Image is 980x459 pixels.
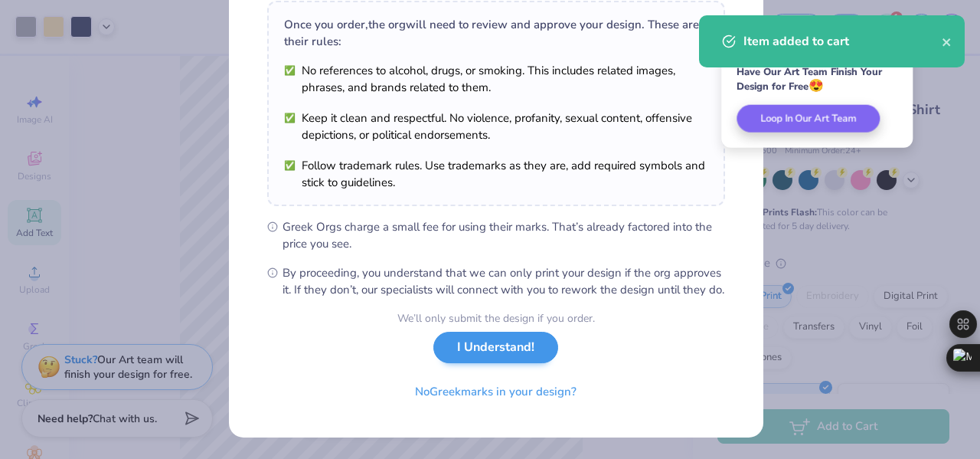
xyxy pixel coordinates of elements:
[284,110,708,143] li: Keep it clean and respectful. No violence, profanity, sexual content, offensive depictions, or po...
[283,218,725,252] span: Greek Orgs charge a small fee for using their marks. That’s already factored into the price you see.
[397,310,595,326] div: We’ll only submit the design if you order.
[737,105,880,133] button: Loop In Our Art Team
[942,32,952,51] button: close
[284,157,708,191] li: Follow trademark rules. Use trademarks as they are, add required symbols and stick to guidelines.
[283,264,725,298] span: By proceeding, you understand that we can only print your design if the org approves it. If they ...
[743,32,942,51] div: Item added to cart
[284,62,708,96] li: No references to alcohol, drugs, or smoking. This includes related images, phrases, and brands re...
[402,376,590,408] button: NoGreekmarks in your design?
[433,332,558,363] button: I Understand!
[284,16,708,50] div: Once you order, the org will need to review and approve your design. These are their rules:
[808,77,824,94] span: 😍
